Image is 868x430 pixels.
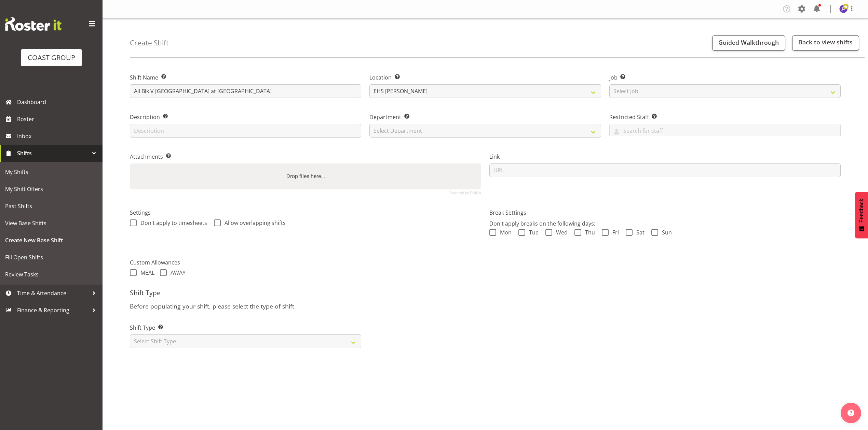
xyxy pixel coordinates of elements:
span: Create New Base Shift [5,235,97,245]
label: Shift Type [130,324,361,332]
a: My Shift Offers [2,181,101,198]
span: Roster [17,114,99,124]
input: Search for staff [610,125,840,136]
a: My Shifts [2,163,101,181]
p: Before populating your shift, please select the type of shift [130,302,841,310]
span: Review Tasks [5,269,97,279]
span: Thu [581,229,595,236]
label: Attachments [130,153,481,161]
span: MEAL [137,269,154,276]
span: Past Shifts [5,201,97,211]
a: View Base Shifts [2,215,101,232]
span: Sat [633,229,645,236]
span: Finance & Reporting [17,305,89,315]
span: Fri [609,229,619,236]
span: AWAY [167,269,186,276]
label: Break Settings [489,209,841,217]
label: Department [369,113,601,121]
p: Don't apply breaks on the following days: [489,219,841,228]
label: Link [489,153,841,161]
label: Restricted Staff [609,113,841,121]
input: URL [489,163,841,177]
img: help-xxl-2.png [847,410,854,416]
a: Powered by PQINA [449,191,481,195]
span: Wed [552,229,568,236]
span: Guided Walkthrough [718,38,779,46]
label: Settings [130,209,481,217]
span: Inbox [17,131,99,141]
label: Location [369,73,601,82]
a: Back to view shifts [792,35,859,51]
label: Custom Allowances [130,258,841,267]
span: My Shift Offers [5,184,97,194]
input: Shift Name [130,84,361,98]
span: Allow overlapping shifts [221,219,286,226]
span: Dashboard [17,97,99,107]
label: Shift Name [130,73,361,82]
label: Description [130,113,361,121]
div: COAST GROUP [28,53,75,63]
a: Create New Base Shift [2,232,101,249]
a: Review Tasks [2,266,101,283]
label: Drop files here... [284,170,328,183]
h4: Shift Type [130,289,841,299]
span: View Base Shifts [5,218,97,228]
button: Guided Walkthrough [712,35,785,51]
h4: Create Shift [130,39,168,47]
span: Feedback [858,199,865,223]
input: Description [130,124,361,138]
span: Shifts [17,148,89,158]
img: jeremy-zhu10018.jpg [839,5,847,13]
button: Feedback - Show survey [855,192,868,238]
a: Past Shifts [2,198,101,215]
a: Fill Open Shifts [2,249,101,266]
span: Sun [658,229,672,236]
span: Time & Attendance [17,288,89,298]
span: Don't apply to timesheets [137,219,207,226]
label: Job [609,73,841,82]
span: Fill Open Shifts [5,252,97,262]
span: Mon [496,229,512,236]
img: Rosterit website logo [5,17,62,31]
span: My Shifts [5,167,97,177]
span: Tue [525,229,539,236]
